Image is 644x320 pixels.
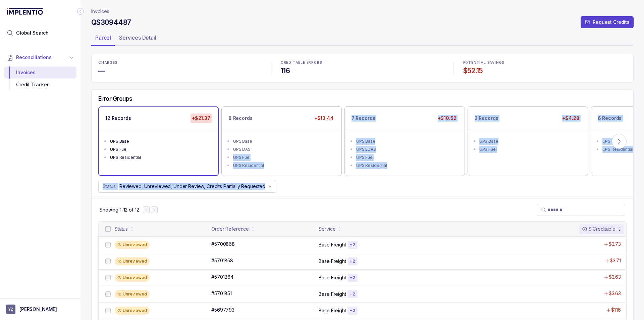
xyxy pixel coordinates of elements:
p: Base Freight [319,258,346,265]
h4: $52.15 [463,66,627,76]
div: UPS Base [110,138,211,145]
button: Reconciliations [4,50,76,65]
p: 3 Records [475,115,498,122]
p: Request Credits [593,19,630,26]
p: +$4.28 [561,113,581,123]
p: Base Freight [319,241,346,248]
div: UPS Base [233,138,334,145]
p: #5701864 [211,274,233,280]
p: $1.16 [611,307,621,313]
input: checkbox-checkbox [105,226,111,232]
p: Showing 1-12 of 12 [100,207,139,213]
p: $3.71 [610,257,621,264]
p: 8 Records [228,115,253,122]
p: Services Detail [119,34,156,42]
input: checkbox-checkbox [105,259,111,264]
p: 6 Records [598,115,622,122]
p: Status: [103,183,117,190]
p: #5700868 [211,241,235,247]
div: UPS Fuel [233,154,334,161]
div: Collapse Icon [76,7,85,15]
p: + 2 [350,275,356,280]
div: Unreviewed [115,307,150,315]
div: UPS Residential [110,154,211,161]
h5: Error Groups [98,95,132,102]
p: Base Freight [319,274,346,281]
div: Status [115,226,128,232]
p: 7 Records [352,115,375,122]
p: Base Freight [319,307,346,314]
div: UPS Residential [356,162,457,169]
input: checkbox-checkbox [105,242,111,247]
p: CHARGES [98,61,262,65]
p: + 2 [350,291,356,297]
p: + 2 [350,259,356,264]
div: $ Creditable [582,226,615,232]
div: Reconciliations [4,65,76,92]
p: Parcel [95,34,111,42]
p: $3.73 [609,241,621,247]
h4: — [98,66,262,76]
button: User initials[PERSON_NAME] [6,305,74,314]
p: $3.63 [609,290,621,297]
ul: Tab Group [91,32,634,46]
div: Remaining page entries [100,207,139,213]
div: UPS Fuel [356,154,457,161]
li: Tab Services Detail [115,32,160,46]
span: User initials [6,305,15,314]
input: checkbox-checkbox [105,275,111,280]
div: Order Reference [211,226,249,232]
p: POTENTIAL SAVINGS [463,61,627,65]
div: UPS Fuel [479,146,580,153]
p: +$21.37 [191,113,212,123]
h4: 116 [281,66,444,76]
div: Credit Tracker [9,79,71,91]
div: Unreviewed [115,241,150,249]
div: UPS Base [356,138,457,145]
p: 12 Records [105,115,131,122]
p: Reviewed, Unreviewed, Under Review, Credits Partially Requested [119,183,265,190]
p: Base Freight [319,291,346,298]
div: Unreviewed [115,257,150,265]
p: +$10.52 [436,113,458,123]
a: Invoices [91,8,109,15]
p: + 2 [350,308,356,313]
p: #5701858 [211,257,233,264]
h4: QS3094487 [91,18,131,27]
div: UPS DAS [233,146,334,153]
p: + 2 [350,242,356,247]
span: Global Search [16,30,49,36]
p: $3.63 [609,274,621,280]
p: [PERSON_NAME] [19,306,57,313]
span: Reconciliations [16,54,52,61]
div: Service [319,226,335,232]
input: checkbox-checkbox [105,308,111,313]
li: Tab Parcel [91,32,115,46]
button: Request Credits [581,16,634,28]
div: Invoices [9,66,71,79]
div: UPS Residential [233,162,334,169]
div: UPS Fuel [110,146,211,153]
nav: breadcrumb [91,8,109,15]
p: +$13.44 [313,113,335,123]
p: #5701851 [211,290,232,297]
div: Unreviewed [115,290,150,298]
div: Unreviewed [115,274,150,282]
div: UPS EDAS [356,146,457,153]
p: #5697793 [211,307,234,313]
input: checkbox-checkbox [105,291,111,297]
div: UPS Base [479,138,580,145]
p: CREDITABLE ERRORS [281,61,444,65]
button: Status:Reviewed, Unreviewed, Under Review, Credits Partially Requested [98,180,276,193]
